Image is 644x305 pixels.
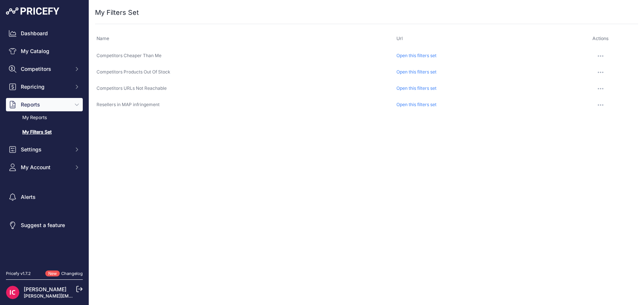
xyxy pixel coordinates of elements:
[97,69,170,75] span: Competitors Products Out Of Stock
[396,69,437,75] a: Open this filters set
[6,219,83,232] a: Suggest a feature
[6,98,83,111] button: Reports
[6,190,83,204] a: Alerts
[592,36,609,41] span: Actions
[24,293,138,299] a: [PERSON_NAME][EMAIL_ADDRESS][DOMAIN_NAME]
[97,36,109,41] span: Name
[6,27,83,262] nav: Sidebar
[6,45,83,58] a: My Catalog
[61,271,83,276] a: Changelog
[24,286,66,292] a: [PERSON_NAME]
[45,270,60,277] span: New
[396,102,437,107] a: Open this filters set
[21,146,69,153] span: Settings
[6,7,59,15] img: Pricefy Logo
[396,53,437,58] a: Open this filters set
[6,143,83,156] button: Settings
[6,161,83,174] button: My Account
[21,101,69,108] span: Reports
[6,270,31,277] div: Pricefy v1.7.2
[95,7,139,18] h2: My Filters Set
[21,65,69,73] span: Competitors
[97,53,161,58] span: Competitors Cheaper Than Me
[97,85,167,91] span: Competitors URLs Not Reachable
[396,36,403,41] span: Url
[6,111,83,124] a: My Reports
[396,85,437,91] a: Open this filters set
[6,126,83,139] a: My Filters Set
[6,80,83,94] button: Repricing
[21,164,69,171] span: My Account
[6,62,83,76] button: Competitors
[97,102,160,107] span: Resellers in MAP infringement
[6,27,83,40] a: Dashboard
[21,83,69,91] span: Repricing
